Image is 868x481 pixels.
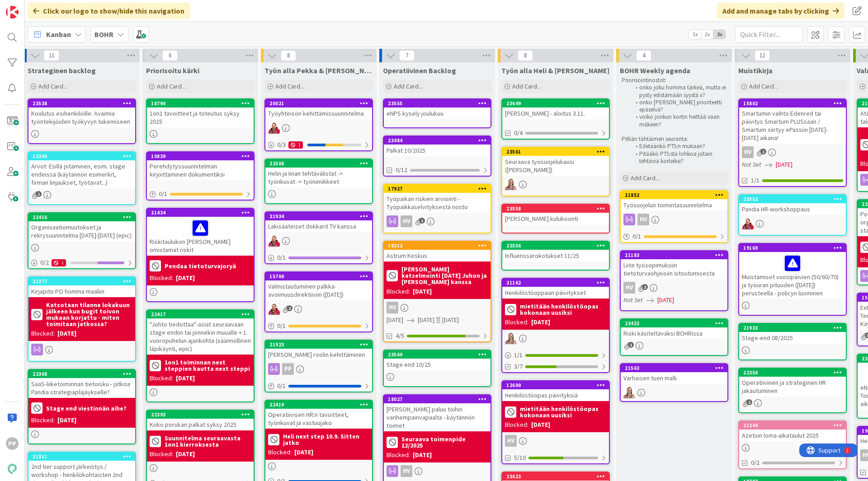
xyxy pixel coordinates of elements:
span: Support [19,1,41,12]
div: Stage-end 08/2025 [739,332,846,344]
img: Visit kanbanzone.com [6,6,19,19]
div: "Johto tiedottaa"-asiat seuraavaan stage endiin tai jonnekin muualle + 1. vuoropuhelun ajankohta ... [147,318,254,355]
span: Muistikirja [738,66,773,75]
div: 23432Riski käsiteltäväksi BOHRissa [621,319,727,339]
div: Blocked: [150,449,173,459]
div: 20021 [265,99,372,107]
span: [DATE] [418,315,434,325]
span: 0 / 1 [632,232,641,241]
div: 21244Azetsin loma-aikataulut 2025 [739,421,846,441]
span: 5/10 [514,453,526,462]
div: 21162Henkilöstöoppaan päivitykset [502,279,609,299]
div: 23558 [502,205,609,213]
div: 21933Stage-end 08/2025 [739,324,846,344]
div: 21933 [743,325,846,331]
div: 22356Operatiivinen ja strateginen HR jakautuminen [739,369,846,397]
img: IH [505,178,517,190]
div: 12600Henkilöstöopas päivityksiä [502,381,609,401]
div: 21923 [269,341,372,348]
div: Helin ja Iinan tehtävälistat -> työnkuvat -> työnimikkeet [265,168,372,187]
span: 8 [281,50,296,61]
div: Smartumin vaihto Edenred tai päivitys Smartum PLUSsaan / Smartum siirtyy ePassiin [DATE]-[DATE] a... [739,107,846,144]
div: Blocked: [268,448,292,457]
div: 17927 [388,186,491,192]
span: 1 [760,149,766,154]
div: 10839 [151,153,254,159]
div: 21244 [739,421,846,430]
div: Add and manage tabs by clicking [717,3,844,19]
div: Valmistautuminen palkka-avoimuusdirektiiviin ([DATE]) [265,280,372,300]
div: 21162 [506,280,609,286]
span: [DATE] [387,315,403,325]
div: 19169 [739,244,846,252]
div: 23552Pandia HR-workshoppaus [739,195,846,215]
div: IH [502,178,609,190]
span: 1 [419,218,425,224]
div: Blocked: [387,287,410,296]
div: 23484 [388,137,491,144]
span: [DATE] [776,160,793,169]
div: [DATE] [531,420,550,430]
div: PP [265,363,372,375]
div: Työyhteisön kehittämissuunnitelma [265,107,372,119]
div: 15802 [743,100,846,107]
div: 22393 [151,411,254,418]
b: Stage end viestinnän aihe? [46,405,127,411]
div: [DATE] [413,450,432,460]
div: 23558 [506,205,609,212]
div: [DATE] [176,374,195,383]
div: 21434Riskitaulukon [PERSON_NAME] omistamat riskit [147,209,254,256]
div: 15700 [265,272,372,280]
span: 1 [36,191,42,197]
div: 15802 [739,99,846,107]
div: 22419 [269,402,372,408]
div: 0/1 [265,252,372,263]
li: Pitääkö PTS:stä lohkoa jotain tehtäviä korteiksi? [631,150,727,165]
div: 22416Organisaatiomuutokset ja rekrysuunnitelma [DATE]-[DATE] (epic) [28,213,135,241]
div: 21563 [621,364,727,372]
img: JS [742,218,754,229]
div: 0/1 [147,188,254,200]
div: 23552 [743,196,846,202]
div: HV [401,465,412,477]
div: [DATE] [176,449,195,459]
div: Pandia HR-workshoppaus [739,203,846,215]
div: [DATE] [294,448,313,457]
div: 23561Seuraava työsuojelukausi ([PERSON_NAME]) [502,148,609,176]
div: 21244 [743,422,846,429]
div: 22356 [743,369,846,376]
div: 0/1 [265,380,372,392]
span: 1 [628,342,634,348]
div: Koko porukan palkat syksy 2025 [147,419,254,430]
div: Seuraava työsuojelukausi ([PERSON_NAME]) [502,156,609,176]
span: BOHR Weekly agenda [620,66,690,75]
div: 0/21 [28,257,135,268]
div: 23649[PERSON_NAME] - aloitus 3.11. [502,99,609,119]
div: 22419Operatiivisen HR:n tavoitteet, työnkuvat ja vastuujako [265,401,372,429]
span: 2 [287,305,292,311]
div: Kirjapito PO homma maaliin [28,285,135,297]
div: HV [637,214,649,225]
div: 22368 [33,371,135,377]
div: 22417 [151,311,254,318]
div: Palkat 10/2025 [384,145,491,156]
div: 1 [288,141,303,149]
div: 21563 [625,365,727,371]
div: Influenssarokotukset 11/25 [502,250,609,262]
span: Add Card... [749,82,778,90]
div: IH [502,332,609,344]
span: 12 [755,50,770,61]
b: mietitään henkilöstöopas kokonaan uusiksi [520,303,606,316]
div: 22417 [147,310,254,318]
div: 20021Työyhteisön kehittämissuunnitelma [265,99,372,119]
input: Quick Filter... [735,26,803,42]
div: Arvot: Esillä pitäminen, esim. stage endeissä (käytännön esimerkit, firman linjaukset, työtavat...) [28,160,135,188]
div: 21852 [625,192,727,198]
div: 19169Muistamiset vuosipäivien (50/60/70) ja työuran pituuden ([DATE]) perusteella - policyn luominen [739,244,846,299]
div: eNPS kysely joulukuu [384,107,491,119]
div: 22417"Johto tiedottaa"-asiat seuraavaan stage endiin tai jonnekin muualle + 1. vuoropuhelun ajank... [147,310,254,355]
div: 22506 [265,159,372,168]
div: [DATE] [57,329,76,338]
div: Blocked: [150,374,173,383]
div: 21811 [33,453,135,460]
